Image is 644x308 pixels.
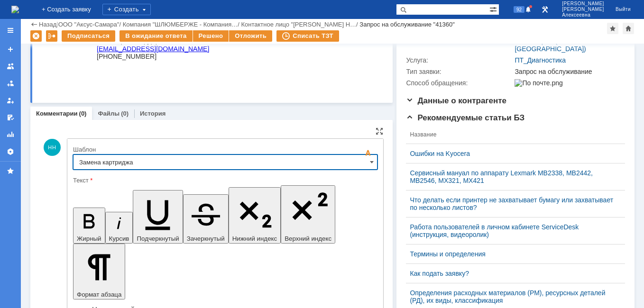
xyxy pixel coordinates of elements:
[410,169,614,184] a: Сервисный мануал по аппарату Lexmark MB2338, MB2442, MB2546, MX321, MX421
[406,79,513,87] div: Способ обращения:
[56,20,58,27] div: |
[232,235,277,242] span: Нижний индекс
[57,77,277,85] div: Спасибо!
[57,108,277,115] div: Инженер ИТ поддержки
[3,93,18,108] a: Мои заявки
[4,83,105,113] span: С уважением, первая линия технической поддержки
[57,52,277,60] div: 1.5. Тип оборудования, модель HP Color LaserJet MFP E77825
[515,37,586,53] a: Шлюмберже (вся [GEOGRAPHIC_DATA])
[4,34,137,53] font: Данный расходный материал списан с остатков подменного склада
[362,147,374,159] span: Скрыть панель инструментов
[44,139,61,156] span: НН
[515,56,566,64] a: ПТ_Диагностика
[30,30,42,42] div: Удалить
[281,185,335,244] button: Верхний индекс
[57,85,277,92] div: --
[607,23,618,34] div: Добавить в избранное
[285,235,331,242] span: Верхний индекс
[241,21,359,28] div: /
[134,67,277,77] span: [DATE] Замените Желтый картридж
[3,110,18,125] a: Мои согласования
[562,12,604,18] span: Алексеевна
[73,177,376,183] div: Текст
[3,59,18,74] a: Заявки на командах
[562,7,604,12] span: [PERSON_NAME]
[102,4,151,15] div: Создать
[410,250,614,258] a: Термины и определения
[57,123,277,130] div: [PHONE_NUMBER]
[58,21,120,28] a: ООО "Аксус-Самара"
[3,144,18,159] a: Настройки
[39,21,56,28] a: Назад
[57,115,169,123] a: [EMAIL_ADDRESS][DOMAIN_NAME]
[406,113,524,122] span: Рекомендуемые статьи БЗ
[410,270,614,277] a: Как подать заявку?
[406,96,506,105] span: Данные о контрагенте
[57,22,277,29] div: 1.1. Организация Шлюмберже
[359,21,455,28] div: Запрос на обслуживание "41360"
[410,150,614,157] a: Ошибки на Kyocera
[57,14,277,22] div: Примите, пожалуйста, заявку.
[410,223,614,238] a: Работа пользователей в личном кабинете ServiceDesk (инструкция, видеоролик)
[11,6,19,13] a: Перейти на домашнюю страницу
[105,212,133,244] button: Курсив
[623,23,634,34] div: Сделать домашней страницей
[57,60,277,67] div: 1.6. Серийный № оборудования CNB8K680JN
[489,4,499,13] span: Расширенный поиск
[140,110,166,117] a: История
[187,235,225,242] span: Зачеркнутый
[562,1,604,7] span: [PERSON_NAME]
[11,6,19,13] img: logo
[98,110,120,117] a: Файлы
[515,68,621,75] div: Запрос на обслуживание
[36,110,78,117] a: Комментарии
[406,56,513,64] div: Услуга:
[73,208,105,244] button: Жирный
[376,127,383,135] div: На всю страницу
[57,92,277,100] div: С уважением,
[133,190,183,244] button: Подчеркнутый
[77,235,101,242] span: Жирный
[57,37,277,45] div: 1.3. Контактный телефон заявителя [PHONE_NUMBER]
[183,194,229,244] button: Зачеркнутый
[410,289,614,304] a: Определения расходных материалов (РМ), ресурсных деталей (РД), их виды, классификация
[515,79,562,87] img: По почте.png
[73,146,376,153] div: Шаблон
[514,6,524,13] span: 92
[121,110,129,117] div: (0)
[137,235,179,242] span: Подчеркнутый
[79,110,87,117] div: (0)
[229,187,281,244] button: Нижний индекс
[57,45,277,52] div: 1.4. Размещение аппарата комната c торца 9073
[4,4,52,13] span: Добрый день
[406,126,617,144] th: Название
[241,21,356,28] a: Контактное лицо "[PERSON_NAME] Н…
[57,29,277,37] div: 1.2. Заявитель [PERSON_NAME]
[58,21,123,28] div: /
[57,100,277,108] div: [PERSON_NAME]
[73,244,125,299] button: Формат абзаца
[410,196,614,211] a: Что делать если принтер не захватывает бумагу или захватывает по несколько листов?
[77,291,121,298] span: Формат абзаца
[406,68,513,75] div: Тип заявки:
[3,42,18,57] a: Создать заявку
[123,21,238,28] a: Компания "ШЛЮМБЕРЖЕ - Компания…
[123,21,241,28] div: /
[46,30,57,42] div: Работа с массовостью
[4,14,129,33] span: На аппарате проведена замена РМ (РД)
[57,67,277,77] div: 2.1. Описание проблемы
[109,235,129,242] span: Курсив
[539,4,551,15] a: Перейти в интерфейс администратора
[3,76,18,91] a: Заявки в моей ответственности
[3,127,18,142] a: Отчеты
